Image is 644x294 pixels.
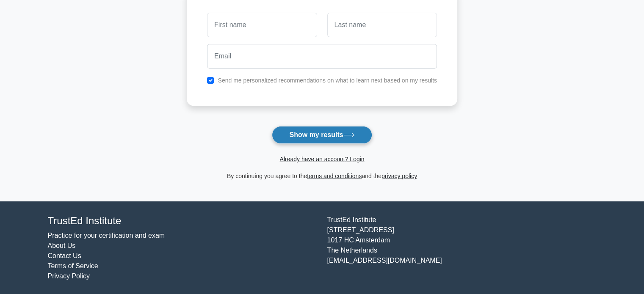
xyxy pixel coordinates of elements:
div: By continuing you agree to the and the [182,171,462,181]
div: TrustEd Institute [STREET_ADDRESS] 1017 HC Amsterdam The Netherlands [EMAIL_ADDRESS][DOMAIN_NAME] [322,215,602,281]
input: First name [207,13,317,37]
a: Already have an account? Login [279,156,364,162]
button: Show my results [272,126,372,144]
a: Terms of Service [48,262,98,269]
a: About Us [48,242,76,249]
input: Last name [327,13,437,37]
h4: TrustEd Institute [48,215,317,227]
a: Contact Us [48,252,81,259]
a: Privacy Policy [48,272,90,280]
a: privacy policy [381,173,417,179]
label: Send me personalized recommendations on what to learn next based on my results [218,77,437,84]
input: Email [207,44,437,69]
a: terms and conditions [307,173,362,179]
a: Practice for your certification and exam [48,232,165,239]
